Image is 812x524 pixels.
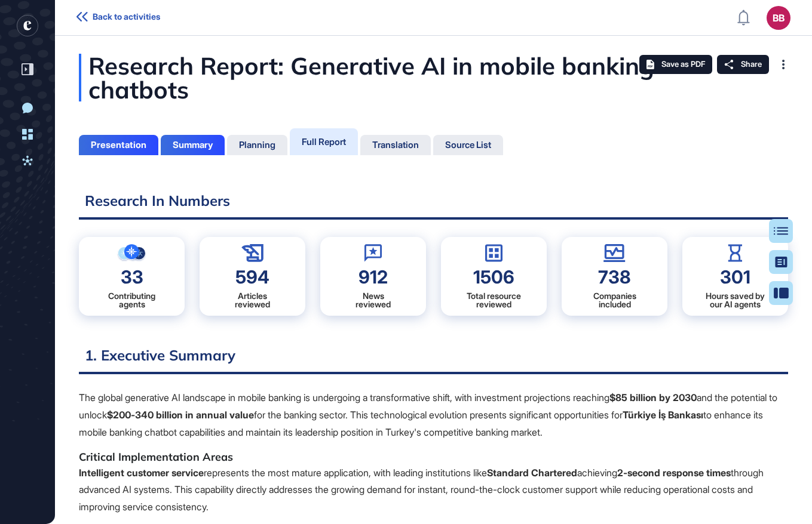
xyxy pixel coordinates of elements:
[593,292,636,309] div: Companies included
[767,6,790,30] button: BB
[107,409,254,421] strong: $200-340 billion in annual value
[79,467,204,479] strong: Intelligent customer service
[302,136,346,147] div: Full Report
[661,60,705,69] span: Save as PDF
[358,268,388,286] div: 912
[623,409,703,421] strong: Türkiye İş Bankası
[93,12,160,21] span: Back to activities
[356,292,391,309] div: News reviewed
[720,268,750,286] div: 301
[79,389,788,440] p: The global generative AI landscape in mobile banking is undergoing a transformative shift, with i...
[609,392,697,403] strong: $85 billion by 2030
[79,450,788,464] h5: Critical Implementation Areas
[76,12,168,23] a: Back to activities
[173,140,213,150] div: Summary
[473,268,514,286] div: 1506
[235,292,270,309] div: Articles reviewed
[706,292,765,309] div: Hours saved by our AI agents
[108,292,155,309] div: Contributing agents
[598,268,631,286] div: 738
[487,467,577,479] strong: Standard Chartered
[235,268,269,286] div: 594
[239,140,275,150] div: Planning
[79,54,788,101] div: Research Report: Generative AI in mobile banking chatbots
[79,190,788,220] h2: Research In Numbers
[445,140,491,150] div: Source List
[741,60,762,69] span: Share
[617,467,731,479] strong: 2-second response times
[79,464,788,516] p: represents the most mature application, with leading institutions like achieving through advanced...
[17,15,38,36] div: entrapeer-logo
[121,268,143,286] div: 33
[467,292,521,309] div: Total resource reviewed
[372,140,419,150] div: Translation
[91,140,146,150] div: Presentation
[79,345,788,374] h2: 1. Executive Summary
